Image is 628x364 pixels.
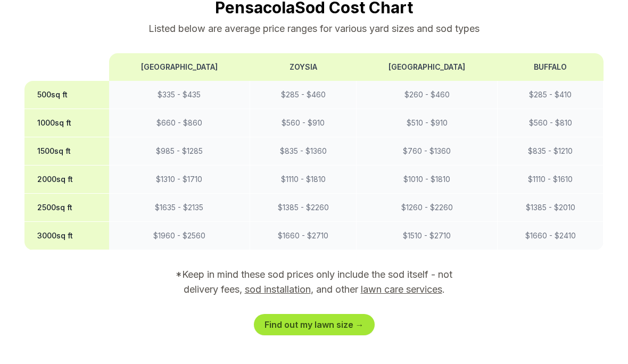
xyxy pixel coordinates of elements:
th: 2500 sq ft [24,194,109,222]
th: [GEOGRAPHIC_DATA] [109,53,250,81]
td: $ 1510 - $ 2710 [357,222,498,250]
td: $ 660 - $ 860 [109,109,250,137]
p: Listed below are average price ranges for various yard sizes and sod types [24,21,604,36]
th: Zoysia [250,53,357,81]
td: $ 1310 - $ 1710 [109,166,250,194]
td: $ 835 - $ 1360 [250,137,357,166]
td: $ 510 - $ 910 [357,109,498,137]
th: 3000 sq ft [24,222,109,250]
td: $ 285 - $ 460 [250,81,357,109]
td: $ 285 - $ 410 [498,81,604,109]
td: $ 1010 - $ 1810 [357,166,498,194]
a: Find out my lawn size → [254,314,375,335]
td: $ 260 - $ 460 [357,81,498,109]
th: 500 sq ft [24,81,109,109]
p: *Keep in mind these sod prices only include the sod itself - not delivery fees, , and other . [161,267,467,297]
td: $ 560 - $ 910 [250,109,357,137]
a: sod installation [245,284,311,295]
th: [GEOGRAPHIC_DATA] [357,53,498,81]
td: $ 1660 - $ 2410 [498,222,604,250]
td: $ 835 - $ 1210 [498,137,604,166]
th: Buffalo [498,53,604,81]
th: 1000 sq ft [24,109,109,137]
th: 1500 sq ft [24,137,109,166]
td: $ 1110 - $ 1810 [250,166,357,194]
td: $ 1260 - $ 2260 [357,194,498,222]
td: $ 1385 - $ 2260 [250,194,357,222]
th: 2000 sq ft [24,166,109,194]
a: lawn care services [361,284,442,295]
td: $ 560 - $ 810 [498,109,604,137]
td: $ 985 - $ 1285 [109,137,250,166]
td: $ 1660 - $ 2710 [250,222,357,250]
td: $ 1385 - $ 2010 [498,194,604,222]
td: $ 1110 - $ 1610 [498,166,604,194]
td: $ 1635 - $ 2135 [109,194,250,222]
td: $ 335 - $ 435 [109,81,250,109]
td: $ 760 - $ 1360 [357,137,498,166]
td: $ 1960 - $ 2560 [109,222,250,250]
